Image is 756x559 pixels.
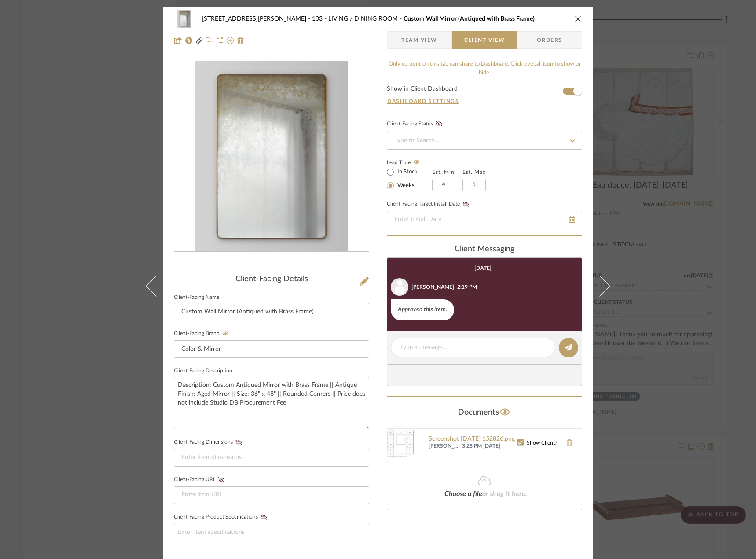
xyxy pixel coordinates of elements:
span: Custom Wall Mirror (Antiqued with Brass Frame) [404,16,535,22]
span: [STREET_ADDRESS][PERSON_NAME] [202,16,312,22]
button: Client-Facing Product Specifications [258,514,270,520]
button: Lead Time [411,158,422,167]
div: 0 [174,61,369,252]
label: Client-Facing Description [174,369,232,373]
div: Approved this item. [391,299,454,320]
div: Client-Facing Details [174,275,369,284]
div: [DATE] [474,265,492,271]
span: Show Client? [527,440,557,445]
input: Enter item dimensions [174,449,369,467]
button: Dashboard Settings [387,97,459,105]
label: Est. Max [462,169,486,175]
label: Client-Facing Dimensions [174,439,245,445]
div: Client-Facing Status [387,120,445,129]
span: [PERSON_NAME] [429,443,460,450]
span: Choose a file [444,490,482,497]
img: Screenshot 2025-08-14 152826.png [387,429,415,457]
div: Documents [387,405,582,419]
input: Enter item URL [174,486,369,504]
button: close [574,15,582,23]
button: Client-Facing Brand [220,331,231,337]
span: Team View [401,31,437,49]
button: Client-Facing Target Install Date [460,201,472,207]
button: Client-Facing URL [216,477,228,483]
div: Only content on this tab can share to Dashboard. Click eyeball icon to show or hide. [387,60,582,77]
input: Type to Search… [387,132,582,150]
mat-radio-group: Select item type [387,166,432,191]
div: 2:19 PM [457,283,477,291]
label: Client-Facing Product Specifications [174,514,270,520]
img: 52afd73b-eeb2-483d-b6a8-947f4448667e_48x40.jpg [174,10,195,28]
img: user_avatar.png [391,278,408,296]
img: Remove from project [237,37,244,44]
label: Client-Facing URL [174,477,228,483]
label: Est. Min [432,169,455,175]
img: 52afd73b-eeb2-483d-b6a8-947f4448667e_436x436.jpg [195,61,348,252]
input: Enter Client-Facing Brand [174,340,369,358]
label: Client-Facing Name [174,295,219,300]
div: [PERSON_NAME] [411,283,454,291]
span: or drag it here. [482,490,527,497]
label: Weeks [396,182,415,190]
input: Enter Install Date [387,211,582,228]
label: Client-Facing Brand [174,331,231,337]
label: Client-Facing Target Install Date [387,201,472,207]
span: 103 - LIVING / DINING ROOM [312,16,404,22]
span: 3:28 PM [DATE] [462,443,517,450]
label: In Stock [396,168,418,176]
a: Screenshot [DATE] 152826.png [429,436,517,443]
div: client Messaging [387,245,582,254]
input: Enter Client-Facing Item Name [174,303,369,320]
span: Client View [464,31,505,49]
span: Orders [527,31,572,49]
label: Lead Time [387,158,432,166]
button: Client-Facing Dimensions [233,439,245,445]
